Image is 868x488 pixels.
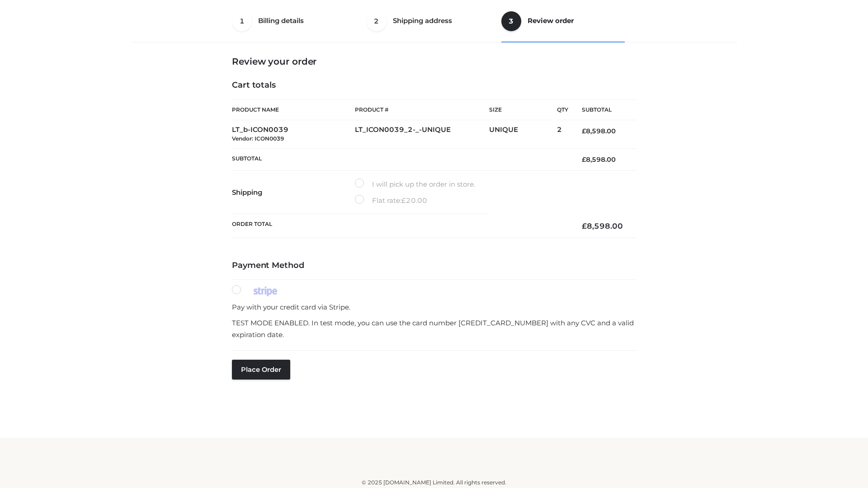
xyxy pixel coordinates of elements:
[582,127,586,135] span: £
[355,178,475,190] label: I will pick up the order in store.
[232,261,636,271] h4: Payment Method
[489,100,552,120] th: Size
[582,221,623,230] bdi: 8,598.00
[232,56,636,67] h3: Review your order
[232,214,568,238] th: Order Total
[232,317,636,340] p: TEST MODE ENABLED. In test mode, you can use the card number [CREDIT_CARD_NUMBER] with any CVC an...
[401,196,406,205] span: £
[232,171,355,214] th: Shipping
[232,301,636,313] p: Pay with your credit card via Stripe.
[401,196,427,205] bdi: 20.00
[557,99,568,120] th: Qty
[489,120,557,149] td: UNIQUE
[355,99,489,120] th: Product #
[355,195,427,206] label: Flat rate:
[232,148,568,170] th: Subtotal
[568,100,636,120] th: Subtotal
[232,360,290,380] button: Place order
[582,155,616,164] bdi: 8,598.00
[557,120,568,149] td: 2
[232,120,355,149] td: LT_b-ICON0039
[232,99,355,120] th: Product Name
[355,120,489,149] td: LT_ICON0039_2-_-UNIQUE
[232,80,636,90] h4: Cart totals
[232,135,284,142] small: Vendor: ICON0039
[134,478,734,487] div: © 2025 [DOMAIN_NAME] Limited. All rights reserved.
[582,127,616,135] bdi: 8,598.00
[582,221,587,230] span: £
[582,155,586,164] span: £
